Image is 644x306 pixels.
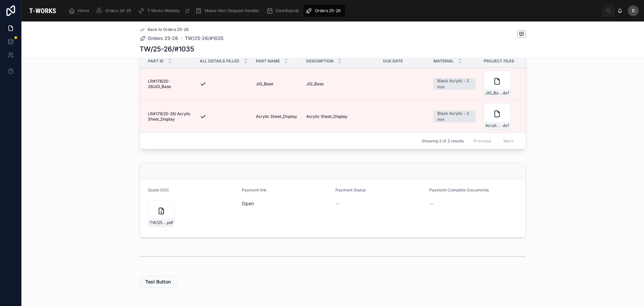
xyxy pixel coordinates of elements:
[148,79,192,89] span: LR#178/25-26/JiG_Base
[485,123,502,128] span: Acrylic-Sheet_Display
[150,220,166,225] span: TW/25-26/#1035
[66,5,94,17] a: Home
[64,3,602,18] div: scrollable content
[27,5,58,16] img: App logo
[256,58,280,64] span: Part Name
[148,111,192,122] span: LR#179/25-26/ Acrylic Sheet_Display
[193,5,264,17] a: Maker Mart Request Handler
[105,8,131,13] span: Orders 24-25
[148,35,178,42] span: Orders 25-26
[306,114,347,119] span: Acrylic Sheet_Display
[140,27,189,32] a: Back to Orders 25-26
[306,58,333,64] span: Description
[429,187,489,192] span: Payment Complete Documents
[502,90,509,96] span: .dxf
[437,78,472,90] div: Black Acrylic - 2 mm
[94,5,136,17] a: Orders 24-25
[306,81,324,87] span: JiG_Base
[140,276,176,288] button: Test Button
[422,138,464,144] span: Showing 2 of 2 results
[200,58,239,64] span: All Details Filled
[264,5,304,17] a: DashBoards
[140,35,178,42] a: Orders 25-26
[335,187,366,192] span: Payment Status
[148,27,189,32] span: Back to Orders 25-26
[136,5,193,17] a: T-Works Website
[140,44,194,54] h1: TW/25-26/#1035
[502,123,509,128] span: .dxf
[148,187,169,192] span: Quote DOC
[147,8,179,13] span: T-Works Website
[315,8,340,13] span: Orders 25-26
[205,8,260,13] span: Maker Mart Request Handler
[148,58,164,64] span: Part ID
[256,114,297,119] span: Acrylic Sheet_Display
[304,5,345,17] a: Orders 25-26
[78,8,89,13] span: Home
[242,201,254,206] a: Open
[242,187,267,192] span: Payment link
[166,220,173,225] span: .pdf
[145,278,171,285] span: Test Button
[433,58,454,64] span: Material
[632,8,635,13] span: D
[276,8,299,13] span: DashBoards
[256,81,273,87] span: JiG_Base
[484,58,514,64] span: Project Files
[383,58,403,64] span: Due Date
[335,200,339,207] span: --
[437,111,472,123] div: Black Acrylic - 2 mm
[429,200,433,207] span: --
[485,90,502,96] span: JIG_Base
[185,35,223,42] a: TW/25-26/#1035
